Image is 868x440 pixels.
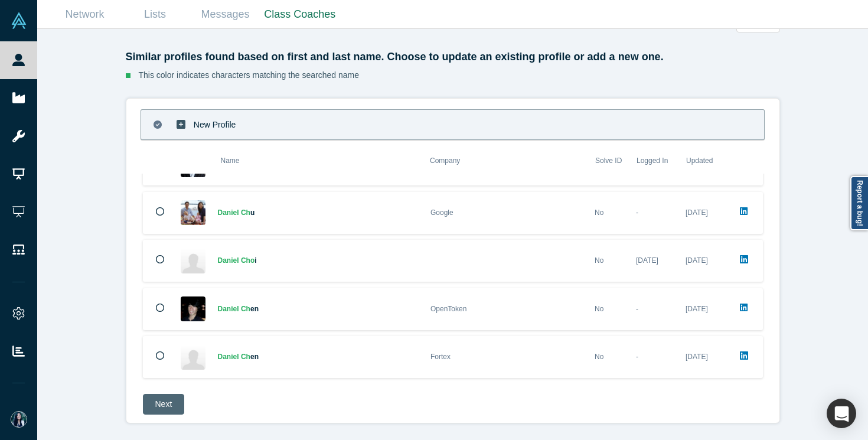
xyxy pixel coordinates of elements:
span: e [233,256,237,265]
span: n [227,256,231,265]
span: - [636,305,638,313]
span: e [233,305,237,313]
span: No [595,305,603,313]
span: D [218,208,223,217]
span: h [246,305,250,313]
span: i [231,305,233,313]
img: Daniel Choi's Profile Image [181,249,205,273]
span: - [636,353,638,361]
a: DanielChu [218,208,255,217]
span: Company [430,157,460,165]
span: No [595,208,603,217]
span: u [250,208,254,217]
span: Name [221,157,240,165]
span: l [237,208,239,217]
span: No [595,256,603,265]
button: Next [143,394,185,415]
span: [DATE] [686,305,708,313]
img: Danielle Vivo's Account [11,411,27,428]
span: D [218,256,223,265]
span: e [250,305,254,313]
a: DanielChen [218,353,259,361]
a: DanielChen [218,305,259,313]
span: [DATE] [686,208,708,217]
img: Daniel Chen's Profile Image [181,296,205,321]
span: Logged In [637,157,668,165]
span: D [218,353,223,361]
img: Alchemist Vault Logo [11,12,27,29]
span: Solve ID [595,157,622,165]
span: n [254,353,259,361]
span: Fortex [430,353,451,361]
span: C [241,256,246,265]
span: l [237,256,239,265]
a: Messages [190,1,260,28]
span: e [250,353,254,361]
span: [DATE] [686,353,708,361]
span: n [227,305,231,313]
span: h [246,256,250,265]
a: Network [50,1,120,28]
span: n [227,208,231,217]
span: C [241,305,246,313]
span: i [231,353,233,361]
span: n [254,305,259,313]
img: Daniel Chen's Profile Image [181,345,205,370]
span: l [237,353,239,361]
a: Lists [120,1,190,28]
span: e [233,208,237,217]
span: i [231,256,233,265]
a: Class Coaches [260,1,340,28]
span: C [241,208,246,217]
span: a [223,208,227,217]
span: No [595,353,603,361]
span: a [223,256,227,265]
img: Daniel Chu's Profile Image [181,200,205,225]
span: h [246,208,250,217]
span: h [246,353,250,361]
span: i [254,256,256,265]
span: - [636,208,638,217]
span: a [223,305,227,313]
span: l [237,305,239,313]
a: DanielChoi [218,256,257,265]
span: i [231,208,233,217]
p: This color indicates characters matching the searched name [139,69,360,82]
span: a [223,353,227,361]
p: New Profile [194,105,236,145]
span: [DATE] [636,256,658,265]
span: e [233,353,237,361]
b: Similar profiles found based on first and last name. Choose to update an existing profile or add ... [126,51,664,63]
span: OpenToken [430,305,466,313]
span: C [241,353,246,361]
span: o [250,256,254,265]
span: Google [430,208,453,217]
a: Report a bug! [850,176,868,230]
span: D [218,305,223,313]
span: Updated [686,157,713,165]
span: n [227,353,231,361]
span: [DATE] [686,256,708,265]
